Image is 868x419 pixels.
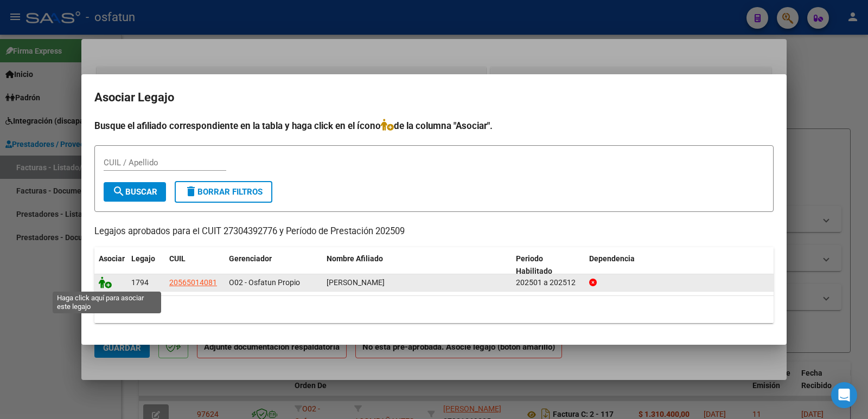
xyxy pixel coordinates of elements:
datatable-header-cell: Nombre Afiliado [322,247,512,283]
datatable-header-cell: Asociar [94,247,127,283]
datatable-header-cell: Legajo [127,247,165,283]
div: 1 registros [94,296,774,323]
p: Legajos aprobados para el CUIT 27304392776 y Período de Prestación 202509 [94,225,774,238]
datatable-header-cell: Periodo Habilitado [512,247,585,283]
span: 1794 [131,278,149,287]
span: Gerenciador [229,254,272,263]
mat-icon: delete [184,185,197,198]
span: Buscar [112,187,157,197]
div: Open Intercom Messenger [831,382,857,408]
datatable-header-cell: Dependencia [585,247,774,283]
span: Dependencia [589,254,635,263]
span: CUIL [169,254,186,263]
datatable-header-cell: Gerenciador [225,247,322,283]
h2: Asociar Legajo [94,87,774,108]
span: O02 - Osfatun Propio [229,278,300,287]
button: Buscar [104,182,166,202]
span: Periodo Habilitado [516,254,552,275]
button: Borrar Filtros [175,181,272,203]
mat-icon: search [112,185,125,198]
span: Asociar [99,254,125,263]
span: 20565014081 [169,278,217,287]
datatable-header-cell: CUIL [165,247,225,283]
h4: Busque el afiliado correspondiente en la tabla y haga click en el ícono de la columna "Asociar". [94,119,774,133]
span: RAMIREZ BAIRON SAHIR [327,278,385,287]
span: Borrar Filtros [184,187,263,197]
span: Legajo [131,254,155,263]
span: Nombre Afiliado [327,254,383,263]
div: 202501 a 202512 [516,276,580,289]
